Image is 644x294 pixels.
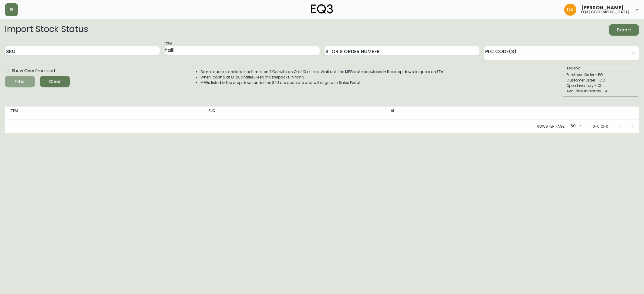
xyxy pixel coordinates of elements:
button: Export [609,24,639,36]
th: AI [386,107,531,120]
p: Rows per page: [537,124,566,129]
span: Show Over Promised [12,68,55,74]
img: dd1a7e8db21a0ac8adbf82b84ca05374 [564,4,576,16]
div: Open Inventory - OI [566,83,635,88]
div: Purchase Order - PO [566,72,635,78]
p: 0-0 of 0 [593,124,608,129]
li: MFGs listed in the drop down under the SKU are accurate and will align with Sales Portal. [200,80,444,85]
span: Clear [45,78,65,85]
span: Export [614,26,634,34]
div: Customer Order - CO [566,78,635,83]
li: Do not quote standard lead times on SKUs with an OI of 10 or less. Wait until the MFG date popula... [200,69,444,75]
img: logo [311,4,333,14]
button: Filter [5,76,35,87]
h2: Import Stock Status [5,24,88,36]
th: Item [5,107,204,120]
li: When looking at OI quantities, keep masterpacks in mind. [200,75,444,80]
div: 50 [568,121,583,131]
button: Clear [40,76,70,87]
legend: Legend [566,66,581,71]
span: [PERSON_NAME] [581,5,624,10]
th: PLC [204,107,386,120]
h5: eq3 [GEOGRAPHIC_DATA] [581,10,630,14]
div: Available Inventory - AI [566,88,635,94]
